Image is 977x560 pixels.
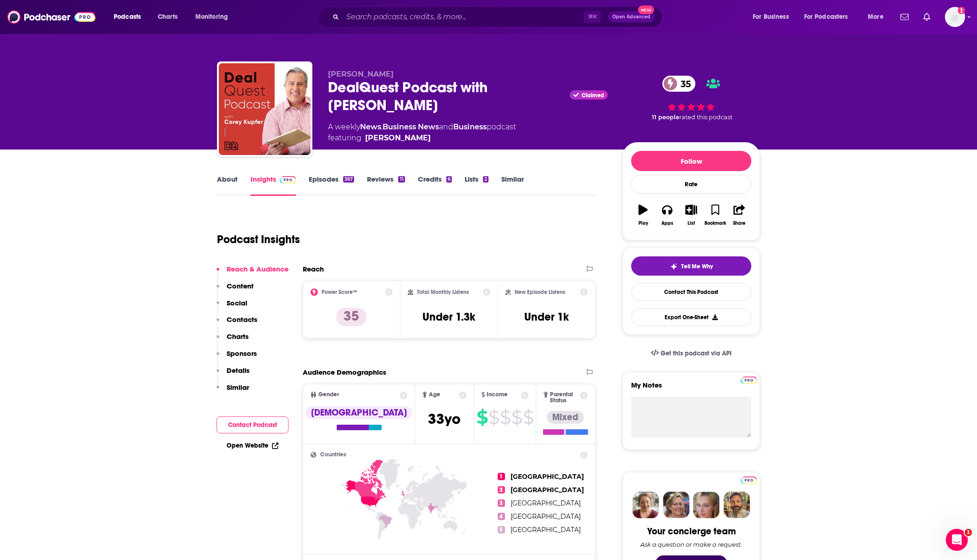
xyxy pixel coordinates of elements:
button: Apps [655,199,679,232]
span: Income [487,392,508,398]
button: Details [216,366,250,383]
p: Reach & Audience [227,265,289,273]
a: Pro website [741,475,757,484]
a: Charts [152,10,183,24]
button: Bookmark [703,199,727,232]
h2: New Episode Listens [515,289,565,295]
span: Get this podcast via API [661,349,732,357]
a: Podchaser - Follow, Share and Rate Podcasts [7,8,95,26]
span: featuring [328,133,516,144]
span: 3 [498,499,505,507]
h3: Under 1.3k [422,310,475,324]
span: [PERSON_NAME] [328,70,394,78]
div: Mixed [547,411,584,424]
div: Your concierge team [647,526,736,537]
button: open menu [861,10,895,24]
a: Similar [501,175,524,196]
span: Parental Status [550,392,579,404]
span: 11 people [652,114,679,121]
div: Apps [661,221,673,226]
p: Similar [227,383,249,392]
button: List [679,199,703,232]
h2: Power Score™ [322,289,357,295]
a: InsightsPodchaser Pro [250,175,296,196]
span: Claimed [582,93,604,98]
span: [GEOGRAPHIC_DATA] [511,526,581,534]
span: [GEOGRAPHIC_DATA] [511,486,584,494]
h3: Under 1k [524,310,569,324]
button: Open AdvancedNew [608,11,655,22]
label: My Notes [631,381,751,397]
button: Similar [216,383,249,400]
span: $ [523,410,533,425]
div: Rate [631,175,751,194]
img: Jules Profile [693,492,720,518]
a: About [217,175,238,196]
div: Play [638,221,648,226]
span: 5 [498,526,505,533]
a: Open Website [227,442,278,449]
h1: Podcast Insights [217,233,300,246]
span: Podcasts [114,11,141,23]
span: Tell Me Why [681,263,713,270]
span: rated this podcast [679,114,733,121]
a: Episodes367 [309,175,354,196]
span: Monitoring [195,11,228,23]
p: 35 [336,308,366,326]
span: 1 [498,473,505,480]
img: DealQuest Podcast with Corey Kupfer [219,63,311,155]
span: For Podcasters [804,11,848,23]
p: Details [227,366,250,375]
span: More [868,11,883,23]
svg: Add a profile image [958,7,965,14]
div: 35 11 peoplerated this podcast [622,70,760,127]
span: Gender [318,392,339,398]
a: Credits6 [418,175,452,196]
a: Show notifications dropdown [920,9,934,25]
a: News [360,122,381,131]
a: Lists2 [465,175,488,196]
img: User Profile [945,7,965,27]
button: Sponsors [216,349,257,366]
div: 11 [398,176,405,183]
input: Search podcasts, credits, & more... [343,10,584,24]
button: Content [216,282,254,299]
span: [GEOGRAPHIC_DATA] [511,512,581,521]
span: ⌘ K [584,11,601,23]
button: Play [631,199,655,232]
span: Logged in as hopeksander1 [945,7,965,27]
p: Sponsors [227,349,257,358]
span: $ [477,410,488,425]
a: Contact This Podcast [631,283,751,301]
div: [DEMOGRAPHIC_DATA] [305,406,412,419]
a: Show notifications dropdown [897,9,912,25]
span: Countries [320,452,346,458]
img: Barbara Profile [663,492,689,518]
img: Sydney Profile [633,492,659,518]
button: Export One-Sheet [631,308,751,326]
span: $ [500,410,511,425]
div: Ask a question or make a request. [640,541,742,548]
button: Show profile menu [945,7,965,27]
button: Charts [216,332,249,349]
button: Follow [631,151,751,171]
img: tell me why sparkle [670,263,677,270]
button: Contact Podcast [216,416,289,433]
span: and [439,122,453,131]
h2: Total Monthly Listens [417,289,469,295]
button: Social [216,299,247,316]
p: Social [227,299,247,307]
button: open menu [746,10,800,24]
button: Share [727,199,751,232]
div: 2 [483,176,488,183]
span: For Business [753,11,789,23]
button: Reach & Audience [216,265,289,282]
img: Podchaser Pro [280,176,296,183]
div: A weekly podcast [328,122,516,144]
div: Search podcasts, credits, & more... [326,6,671,28]
span: New [638,6,655,14]
iframe: Intercom live chat [946,529,968,551]
span: 35 [672,76,695,92]
div: Share [733,221,745,226]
